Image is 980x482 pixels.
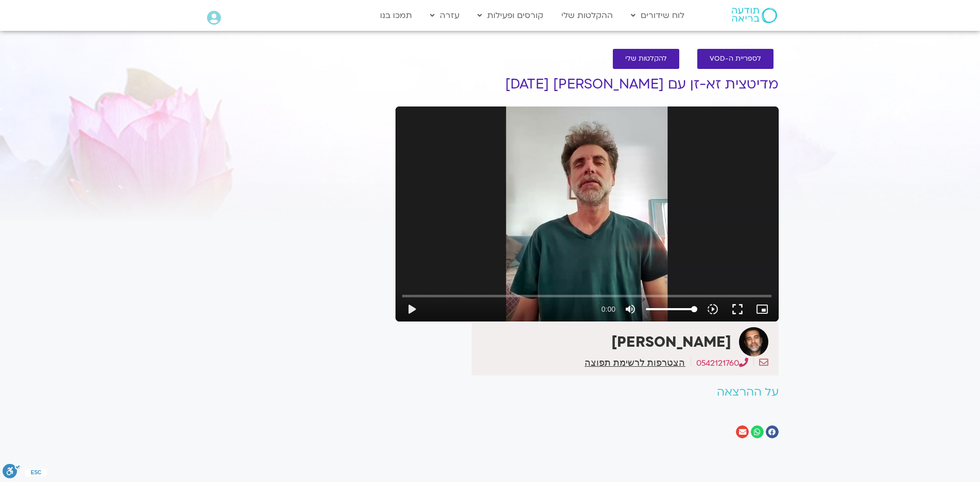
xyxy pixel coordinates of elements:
div: שיתוף ב whatsapp [751,425,764,438]
img: סשה רזניק [739,327,768,356]
strong: [PERSON_NAME] [611,332,731,352]
a: להקלטות שלי [613,49,679,69]
div: שיתוף ב email [736,425,749,438]
h2: על ההרצאה [396,386,779,399]
a: לוח שידורים [626,6,690,25]
a: ההקלטות שלי [556,6,618,25]
a: לספריית ה-VOD [697,49,773,69]
a: קורסים ופעילות [472,6,548,25]
a: 0542121760 [696,358,748,369]
a: הצטרפות לרשימת תפוצה [584,358,685,367]
div: שיתוף ב facebook [766,425,779,438]
span: להקלטות שלי [625,55,667,63]
a: עזרה [425,6,465,25]
h1: מדיטצית זא-זן עם [PERSON_NAME] [DATE] [396,77,779,92]
img: תודעה בריאה [732,8,777,23]
a: תמכו בנו [375,6,417,25]
span: לספריית ה-VOD [710,55,761,63]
